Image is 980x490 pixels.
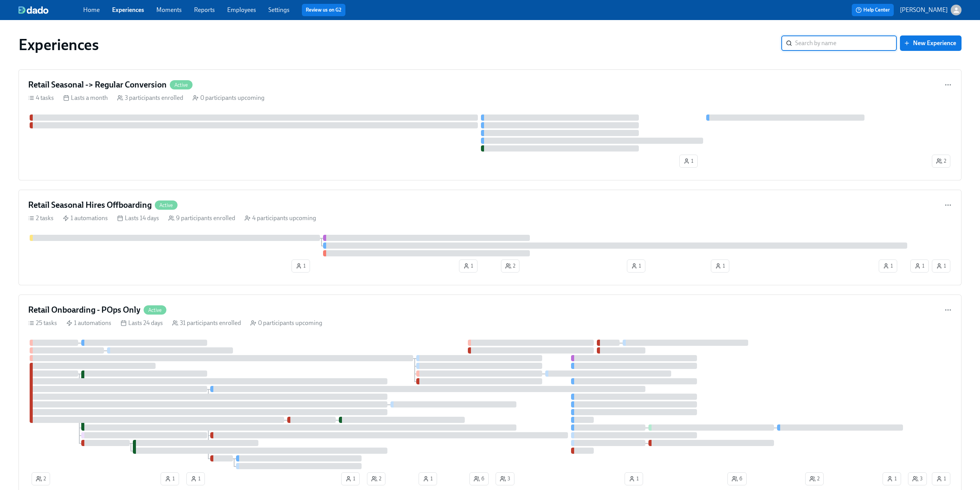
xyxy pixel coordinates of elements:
[191,475,201,483] span: 1
[910,259,929,273] button: 1
[459,259,477,273] button: 1
[419,472,437,485] button: 1
[165,475,175,483] span: 1
[28,304,141,316] h4: Retail Onboarding - POps Only
[18,190,962,285] a: Retail Seasonal Hires OffboardingActive2 tasks 1 automations Lasts 14 days 9 participants enrolle...
[900,35,962,51] button: New Experience
[112,6,144,13] a: Experiences
[463,262,473,270] span: 1
[936,157,946,165] span: 2
[28,79,167,91] h4: Retail Seasonal -> Regular Conversion
[18,6,49,14] img: dado
[168,214,235,222] div: 9 participants enrolled
[469,472,489,485] button: 6
[193,94,265,102] div: 0 participants upcoming
[63,94,108,102] div: Lasts a month
[302,4,345,16] button: Review us on G2
[732,475,742,483] span: 6
[900,5,962,15] button: [PERSON_NAME]
[932,155,950,168] button: 2
[367,472,385,485] button: 2
[423,475,433,483] span: 1
[83,6,100,13] a: Home
[625,472,643,485] button: 1
[856,6,890,14] span: Help Center
[912,475,923,483] span: 3
[28,199,152,211] h4: Retail Seasonal Hires Offboarding
[627,259,645,273] button: 1
[194,6,215,13] a: Reports
[932,259,950,273] button: 1
[28,214,54,222] div: 2 tasks
[144,307,166,313] span: Active
[32,472,50,485] button: 2
[883,262,893,270] span: 1
[161,472,179,485] button: 1
[631,262,641,270] span: 1
[155,202,178,208] span: Active
[296,262,306,270] span: 1
[727,472,747,485] button: 6
[629,475,639,483] span: 1
[18,69,962,180] a: Retail Seasonal -> Regular ConversionActive4 tasks Lasts a month 3 participants enrolled 0 partic...
[117,94,183,102] div: 3 participants enrolled
[63,214,108,222] div: 1 automations
[505,262,515,270] span: 2
[932,472,950,485] button: 1
[936,262,946,270] span: 1
[268,6,290,13] a: Settings
[711,259,729,273] button: 1
[18,35,99,54] h1: Experiences
[36,475,46,483] span: 2
[28,319,57,327] div: 25 tasks
[345,475,355,483] span: 1
[66,319,111,327] div: 1 automations
[306,6,342,14] a: Review us on G2
[117,214,159,222] div: Lasts 14 days
[371,475,381,483] span: 2
[879,259,897,273] button: 1
[291,259,310,273] button: 1
[245,214,316,222] div: 4 participants upcoming
[170,82,193,88] span: Active
[683,157,694,165] span: 1
[172,319,241,327] div: 31 participants enrolled
[500,475,510,483] span: 3
[936,475,946,483] span: 1
[341,472,360,485] button: 1
[915,262,925,270] span: 1
[496,472,514,485] button: 3
[501,259,519,273] button: 2
[795,35,897,51] input: Search by name
[186,472,205,485] button: 1
[121,319,163,327] div: Lasts 24 days
[809,475,819,483] span: 2
[18,6,83,14] a: dado
[679,155,698,168] button: 1
[474,475,484,483] span: 6
[715,262,725,270] span: 1
[908,472,927,485] button: 3
[900,6,948,14] p: [PERSON_NAME]
[887,475,897,483] span: 1
[905,39,956,47] span: New Experience
[852,4,894,16] button: Help Center
[156,6,182,13] a: Moments
[805,472,824,485] button: 2
[28,94,54,102] div: 4 tasks
[250,319,322,327] div: 0 participants upcoming
[227,6,256,13] a: Employees
[883,472,901,485] button: 1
